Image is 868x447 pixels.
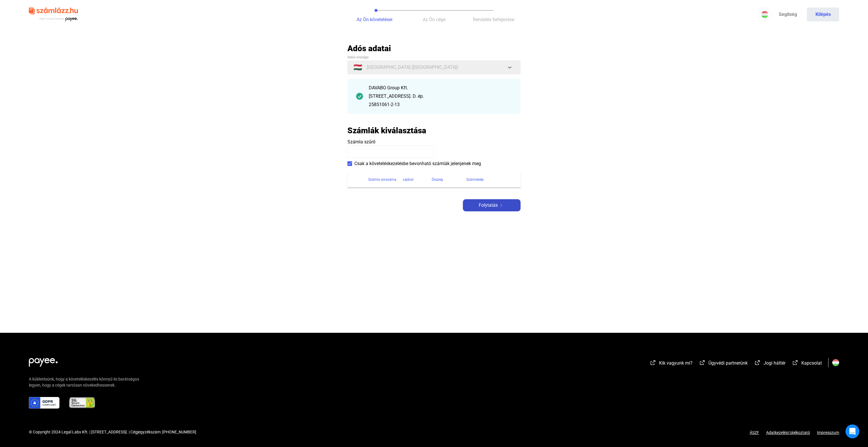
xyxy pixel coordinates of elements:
span: Folytatás [479,202,498,209]
div: [STREET_ADDRESS]. D. ép. [369,93,512,100]
img: ssl [69,397,96,409]
img: checkmark-darker-green-circle [356,93,363,100]
img: HU.svg [832,359,839,366]
div: DAVABO Group Kft. [369,84,512,91]
span: Számla szűrő [347,139,375,145]
button: 🇭🇺[GEOGRAPHIC_DATA] ([GEOGRAPHIC_DATA]) [347,60,521,74]
img: external-link-white [792,360,799,365]
span: Jogi háttér [764,360,785,366]
h2: Adós adatai [347,43,521,53]
span: Csak a követeléskezelésbe bevonható számlák jelenjenek meg [354,160,481,167]
img: arrow-right-white [498,204,505,207]
button: HU [758,8,772,21]
img: gdpr [29,397,59,409]
a: external-link-whiteKapcsolat [792,361,822,367]
button: Folytatásarrow-right-white [463,199,521,211]
img: external-link-white [699,360,706,365]
span: Az Ön követelései [357,17,392,22]
div: Open Intercom Messenger [845,424,859,438]
span: Rendelés befejezése [473,17,514,22]
a: Segítség [772,8,804,21]
div: Számla sorszáma [368,176,403,183]
div: Számla sorszáma [368,176,396,183]
a: external-link-whiteJogi háttér [754,361,785,367]
span: 🇭🇺 [353,64,362,71]
span: [GEOGRAPHIC_DATA] ([GEOGRAPHIC_DATA]) [367,64,458,71]
button: Kilépés [807,8,839,21]
div: Számlakép [466,176,484,183]
img: external-link-white [754,360,761,365]
div: © Copyright 2024 Legal Labs Kft. | [STREET_ADDRESS]. | Cégjegyzékszám: [PHONE_NUMBER] [29,429,196,435]
a: external-link-whiteKik vagyunk mi? [650,361,693,367]
img: szamlazzhu-logo [29,5,78,24]
div: Lejárat [403,176,432,183]
img: HU [761,11,768,18]
span: Kapcsolat [801,360,822,366]
span: Az Ön cége [423,17,446,22]
div: Számlakép [466,176,514,183]
h2: Számlák kiválasztása [347,125,426,136]
img: white-payee-white-dot.svg [29,355,58,367]
img: external-link-white [650,360,656,365]
a: ÁSZF [750,430,759,435]
a: Impresszum [817,430,839,435]
div: Lejárat [403,176,414,183]
div: 25851061-2-13 [369,101,512,108]
a: external-link-whiteÜgyvédi partnerünk [699,361,748,367]
span: Adós országa [347,55,368,59]
span: Ügyvédi partnerünk [708,360,748,366]
a: Adatkezelési tájékoztató [759,430,817,435]
span: Kik vagyunk mi? [659,360,693,366]
div: Összeg [432,176,443,183]
div: Összeg [432,176,466,183]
